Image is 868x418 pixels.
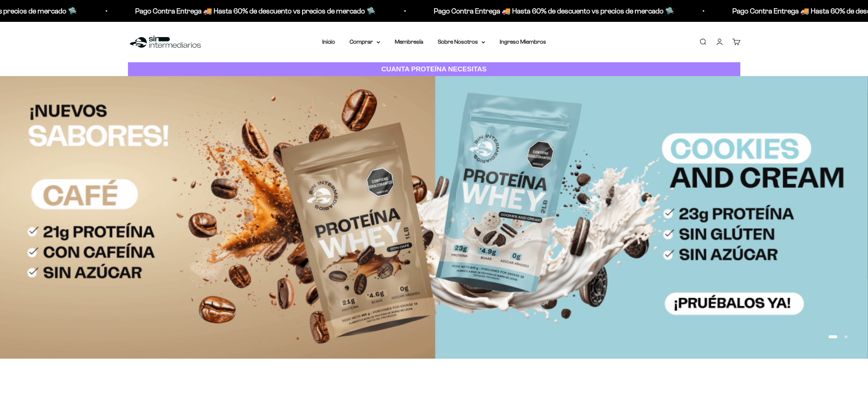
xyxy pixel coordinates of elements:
[438,37,485,47] summary: Sobre Nosotros
[500,39,546,45] a: Ingreso Miembros
[433,5,673,17] p: Pago Contra Entrega 🚚 Hasta 60% de descuento vs precios de mercado 🛸
[134,5,374,17] p: Pago Contra Entrega 🚚 Hasta 60% de descuento vs precios de mercado 🛸
[350,37,380,47] summary: Comprar
[322,39,335,45] a: Inicio
[395,39,423,45] a: Membresía
[381,65,487,73] strong: CUANTA PROTEÍNA NECESITAS
[128,62,740,76] a: CUANTA PROTEÍNA NECESITAS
